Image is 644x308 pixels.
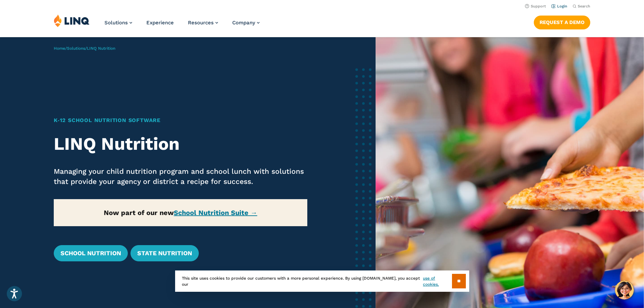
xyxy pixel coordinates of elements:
[67,46,85,51] a: Solutions
[54,245,128,261] a: School Nutrition
[525,4,546,8] a: Support
[54,46,115,51] span: / /
[104,209,257,217] strong: Now part of our new
[615,281,634,300] button: Hello, have a question? Let’s chat.
[146,20,174,26] a: Experience
[188,20,218,26] a: Resources
[232,20,260,26] a: Company
[174,209,257,217] a: School Nutrition Suite →
[534,14,590,29] nav: Button Navigation
[578,4,590,8] span: Search
[130,245,199,261] a: State Nutrition
[104,20,128,26] span: Solutions
[54,46,65,51] a: Home
[423,275,452,287] a: use of cookies.
[232,20,255,26] span: Company
[54,166,308,187] p: Managing your child nutrition program and school lunch with solutions that provide your agency or...
[54,14,90,27] img: LINQ | K‑12 Software
[534,16,590,29] a: Request a Demo
[104,20,132,26] a: Solutions
[54,134,180,154] strong: LINQ Nutrition
[551,4,567,8] a: Login
[175,270,469,292] div: This site uses cookies to provide our customers with a more personal experience. By using [DOMAIN...
[188,20,214,26] span: Resources
[104,14,260,37] nav: Primary Navigation
[573,4,590,9] button: Open Search Bar
[54,116,308,124] h1: K‑12 School Nutrition Software
[87,46,115,51] span: LINQ Nutrition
